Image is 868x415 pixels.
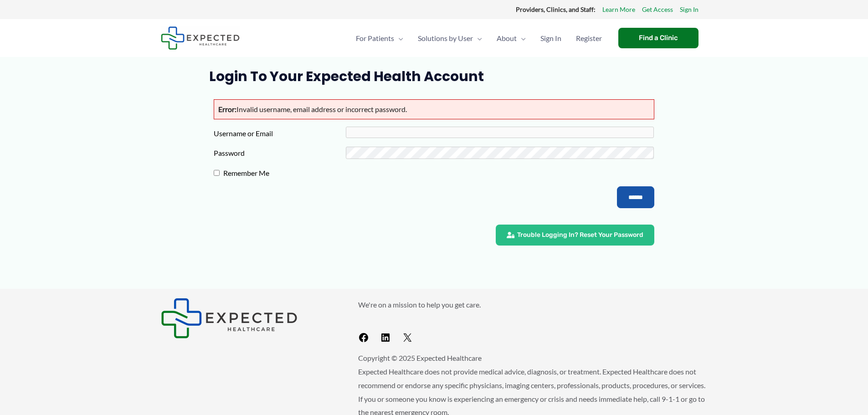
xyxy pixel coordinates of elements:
[358,298,708,312] p: We're on a mission to help you get care.
[218,105,236,113] strong: Error:
[473,22,482,54] span: Menu Toggle
[533,22,569,54] a: Sign In
[209,68,659,85] h1: Login to Your Expected Health Account
[642,4,673,15] a: Get Access
[496,225,654,246] a: Trouble Logging In? Reset Your Password
[358,298,708,347] aside: Footer Widget 2
[569,22,609,54] a: Register
[602,4,635,15] a: Learn More
[214,99,654,119] p: Invalid username, email address or incorrect password.
[161,298,298,338] img: Expected Healthcare Logo - side, dark font, small
[517,22,526,54] span: Menu Toggle
[161,298,335,338] aside: Footer Widget 1
[680,4,699,15] a: Sign In
[358,354,482,362] span: Copyright © 2025 Expected Healthcare
[411,22,489,54] a: Solutions by UserMenu Toggle
[214,146,346,160] label: Password
[356,22,394,54] span: For Patients
[540,22,561,54] span: Sign In
[349,22,411,54] a: For PatientsMenu Toggle
[489,22,533,54] a: AboutMenu Toggle
[517,232,643,238] span: Trouble Logging In? Reset Your Password
[349,22,609,54] nav: Primary Site Navigation
[618,28,699,48] a: Find a Clinic
[214,127,346,140] label: Username or Email
[516,5,596,13] strong: Providers, Clinics, and Staff:
[576,22,602,54] span: Register
[394,22,403,54] span: Menu Toggle
[161,26,240,50] img: Expected Healthcare Logo - side, dark font, small
[497,22,517,54] span: About
[418,22,473,54] span: Solutions by User
[220,166,352,180] label: Remember Me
